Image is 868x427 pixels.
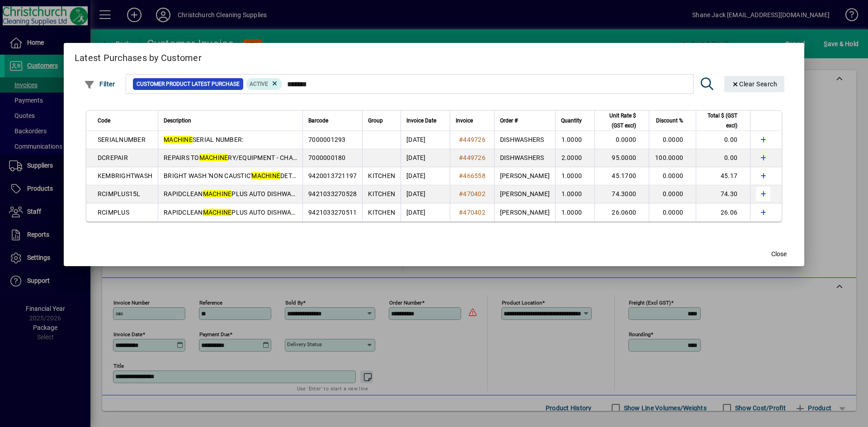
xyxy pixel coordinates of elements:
em: MACHINE [203,190,232,197]
button: Clear [724,76,785,92]
button: Close [764,246,793,263]
td: [PERSON_NAME] [494,185,555,203]
span: 7000001293 [308,136,346,143]
td: 2.0000 [555,149,594,167]
a: #470402 [456,189,489,199]
div: Barcode [308,116,357,126]
a: #466558 [456,171,489,181]
span: KITCHEN [368,172,395,179]
td: DISHWASHERS [494,149,555,167]
span: # [459,190,463,197]
div: Unit Rate $ (GST excl) [600,111,644,131]
td: 100.0000 [649,149,696,167]
span: 470402 [463,209,486,216]
div: Quantity [561,116,590,126]
span: Discount % [656,116,683,126]
span: Group [368,116,383,126]
td: 0.00 [696,149,750,167]
td: 1.0000 [555,203,594,221]
em: MACHINE [203,209,232,216]
span: 470402 [463,190,486,197]
td: 0.00 [696,131,750,149]
span: Order # [500,116,518,126]
div: Code [98,116,152,126]
td: [DATE] [401,149,450,167]
em: MACHINE [164,136,193,143]
span: DCREPAIR [98,154,128,161]
span: # [459,172,463,179]
span: REPAIRS TO RY/EQUIPMENT - CHARGED PER HOUR [164,154,342,161]
button: Filter [82,76,118,92]
span: BRIGHT WASH 'NON CAUSTIC' DETERGENT 5L (MPI C31) [164,172,357,179]
span: SERIAL NUMBER: [164,136,243,143]
td: DISHWASHERS [494,131,555,149]
a: #449726 [456,153,489,163]
td: [DATE] [401,167,450,185]
td: [DATE] [401,203,450,221]
td: 1.0000 [555,185,594,203]
a: #449726 [456,135,489,145]
td: [PERSON_NAME] [494,167,555,185]
span: RCIMPLUS [98,209,129,216]
span: 449726 [463,136,486,143]
div: Invoice Date [406,116,444,126]
td: 0.0000 [594,131,649,149]
span: RAPIDCLEAN PLUS AUTO DISHWASH LIQUID 5L 'NETT PRICE' [DG-C8] (MPI C31) [164,209,425,216]
div: Total $ (GST excl) [702,111,745,131]
td: 45.17 [696,167,750,185]
div: Group [368,116,395,126]
span: Invoice [456,116,473,126]
span: Quantity [561,116,582,126]
span: KEMBRIGHTWASH [98,172,152,179]
span: Clear Search [731,80,778,88]
td: 1.0000 [555,131,594,149]
span: Description [164,116,191,126]
span: Active [250,81,268,87]
td: 0.0000 [649,131,696,149]
span: RCIMPLUS15L [98,190,141,197]
span: Barcode [308,116,328,126]
td: [PERSON_NAME] [494,203,555,221]
div: Description [164,116,297,126]
td: 74.30 [696,185,750,203]
span: Unit Rate $ (GST excl) [600,111,636,131]
td: 0.0000 [649,185,696,203]
td: [DATE] [401,185,450,203]
td: 95.0000 [594,149,649,167]
div: Discount % [655,116,691,126]
span: Filter [84,80,115,88]
td: [DATE] [401,131,450,149]
span: 9421033270511 [308,209,357,216]
span: 466558 [463,172,486,179]
span: # [459,209,463,216]
span: # [459,136,463,143]
span: Code [98,116,110,126]
div: Order # [500,116,550,126]
span: 9421033270528 [308,190,357,197]
span: KITCHEN [368,190,395,197]
span: SERIALNUMBER [98,136,146,143]
span: KITCHEN [368,209,395,216]
td: 1.0000 [555,167,594,185]
span: Total $ (GST excl) [702,111,737,131]
span: RAPIDCLEAN PLUS AUTO DISHWASH LIQUID 15L 'NETT PRICE' [DG-C8] (MPI C31) [164,190,428,197]
span: # [459,154,463,161]
td: 45.1700 [594,167,649,185]
h2: Latest Purchases by Customer [64,43,804,69]
span: Close [771,249,787,259]
a: #470402 [456,207,489,217]
span: Customer Product Latest Purchase [137,80,240,89]
mat-chip: Product Activation Status: Active [246,78,282,90]
td: 0.0000 [649,203,696,221]
span: 7000000180 [308,154,346,161]
span: Invoice Date [406,116,436,126]
td: 0.0000 [649,167,696,185]
span: 9420013721197 [308,172,357,179]
td: 26.06 [696,203,750,221]
em: MACHINE [251,172,280,179]
td: 26.0600 [594,203,649,221]
td: 74.3000 [594,185,649,203]
em: MACHINE [199,154,228,161]
span: 449726 [463,154,486,161]
div: Invoice [456,116,489,126]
